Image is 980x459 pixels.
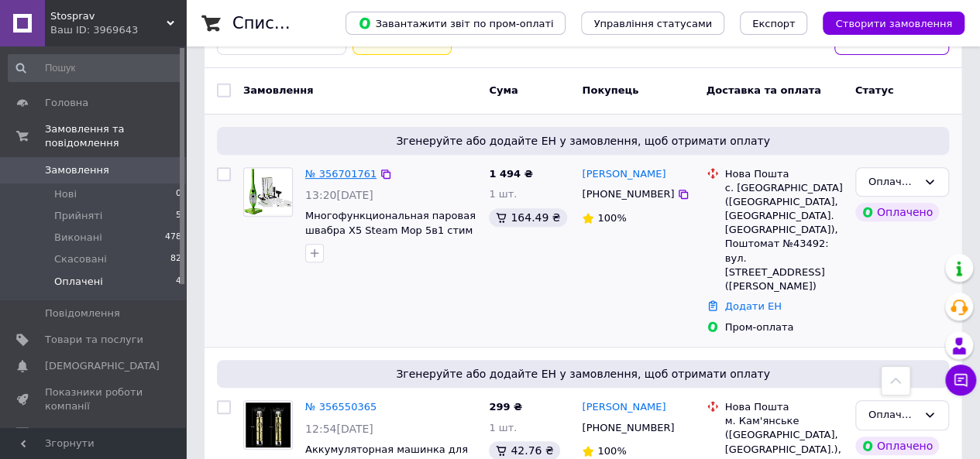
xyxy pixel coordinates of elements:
a: Многофункциональная паровая швабра X5 Steam Mop 5в1 стим моп оригиналGIF [305,210,476,250]
span: Покупець [582,84,638,96]
div: с. [GEOGRAPHIC_DATA] ([GEOGRAPHIC_DATA], [GEOGRAPHIC_DATA]. [GEOGRAPHIC_DATA]), Поштомат №43492: ... [725,181,843,294]
div: Ваш ID: 3969643 [50,23,186,37]
span: Cума [489,84,518,96]
div: [PHONE_NUMBER] [579,184,677,204]
a: Фото товару [243,400,293,450]
button: Створити замовлення [823,12,965,35]
div: Нова Пошта [725,400,843,414]
span: 12:54[DATE] [305,423,373,435]
span: Експорт [752,18,796,29]
a: № 356550365 [305,401,377,413]
a: Додати ЕН [725,300,782,312]
span: Головна [45,96,88,110]
span: Створити замовлення [835,18,952,29]
span: Прийняті [54,209,102,223]
span: Згенеруйте або додайте ЕН у замовлення, щоб отримати оплату [223,366,943,382]
span: Нові [54,187,77,201]
span: 100% [597,212,626,224]
div: Оплачено [855,437,939,455]
a: [PERSON_NAME] [582,167,665,182]
span: 13:20[DATE] [305,189,373,201]
span: Відгуки [45,426,85,440]
button: Чат з покупцем [945,365,976,396]
button: Управління статусами [581,12,724,35]
span: 1 шт. [489,422,517,433]
span: Замовлення [45,163,109,177]
button: Завантажити звіт по пром-оплаті [346,12,566,35]
span: 5 [176,209,181,223]
img: Фото товару [244,402,292,447]
span: 1 шт. [489,188,517,200]
span: Оплачені [54,275,103,289]
span: Виконані [54,231,102,245]
span: Згенеруйте або додайте ЕН у замовлення, щоб отримати оплату [223,133,943,149]
span: Скасовані [54,252,107,266]
div: Нова Пошта [725,167,843,181]
a: Створити замовлення [807,17,965,29]
img: Фото товару [244,169,292,215]
span: 4 [176,275,181,289]
div: 164.49 ₴ [489,208,566,227]
span: 1 494 ₴ [489,168,532,180]
span: 82 [170,252,181,266]
span: Замовлення [243,84,313,96]
a: № 356701761 [305,168,377,180]
span: Показники роботи компанії [45,385,143,413]
span: Замовлення та повідомлення [45,122,186,150]
div: Оплачено [855,203,939,221]
div: Пром-оплата [725,320,843,334]
a: [PERSON_NAME] [582,400,665,415]
span: Доставка та оплата [707,84,821,96]
span: 100% [597,445,626,457]
span: Управління статусами [593,18,712,29]
a: Фото товару [243,167,293,217]
input: Пошук [8,54,183,82]
span: Повідомлення [45,307,120,320]
div: Оплачено [868,174,917,190]
span: Товари та послуги [45,333,143,347]
div: Оплачено [868,407,917,423]
div: [PHONE_NUMBER] [579,418,677,438]
span: [DEMOGRAPHIC_DATA] [45,359,160,373]
span: 478 [165,231,181,245]
h1: Список замовлень [232,14,390,33]
span: Stosprav [50,9,167,23]
button: Експорт [740,12,808,35]
span: 299 ₴ [489,401,522,413]
span: Завантажити звіт по пром-оплаті [358,16,553,30]
span: Статус [855,84,894,96]
span: 0 [176,187,181,201]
